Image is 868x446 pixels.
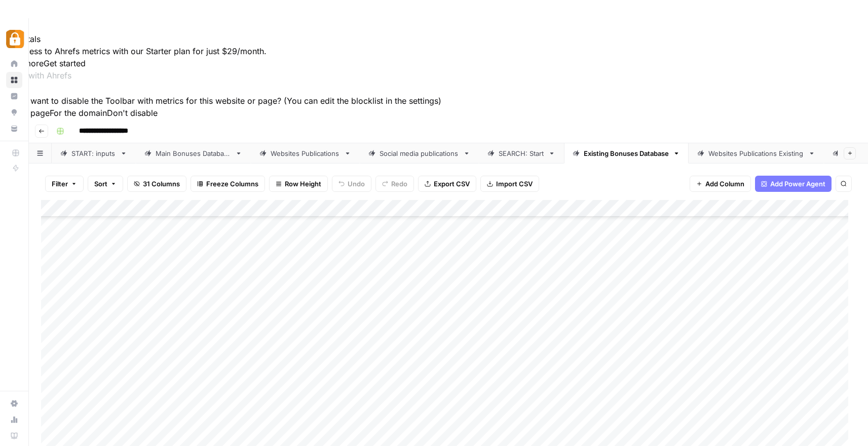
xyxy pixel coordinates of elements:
button: Get started [44,57,86,69]
div: Social media publications [380,148,459,158]
a: START: inputs [52,143,136,164]
a: Settings [6,395,22,412]
button: Row Height [269,176,328,192]
button: Don't disable [107,107,158,119]
div: Existing Bonuses Database [584,148,669,158]
span: Filter [52,179,68,189]
a: Social media publications [360,143,479,164]
a: Websites Publications [251,143,360,164]
button: 31 Columns [127,176,186,192]
button: Export CSV [418,176,476,192]
div: START: inputs [71,148,116,158]
a: Main Bonuses Database [136,143,251,164]
button: For the domain [50,107,107,119]
button: Redo [375,176,414,192]
span: Export CSV [434,179,470,189]
div: SEARCH: Start [499,148,544,158]
span: Add Power Agent [770,179,825,189]
span: Undo [348,179,365,189]
a: Websites Publications Existing [689,143,824,164]
span: Add Column [705,179,744,189]
div: Websites Publications [271,148,340,158]
div: Main Bonuses Database [156,148,231,158]
button: Freeze Columns [191,176,265,192]
button: Undo [332,176,371,192]
span: 31 Columns [143,179,180,189]
button: Add Column [690,176,751,192]
a: Existing Bonuses Database [564,143,689,164]
span: Freeze Columns [206,179,258,189]
button: Import CSV [480,176,539,192]
a: Your Data [6,120,22,137]
a: Usage [6,412,22,428]
span: Redo [391,179,407,189]
span: Row Height [285,179,321,189]
span: Sort [94,179,107,189]
button: Add Power Agent [755,176,832,192]
button: Filter [45,176,84,192]
a: Learning Hub [6,428,22,444]
span: Import CSV [496,179,533,189]
div: Websites Publications Existing [708,148,804,158]
button: Sort [88,176,123,192]
a: SEARCH: Start [479,143,564,164]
